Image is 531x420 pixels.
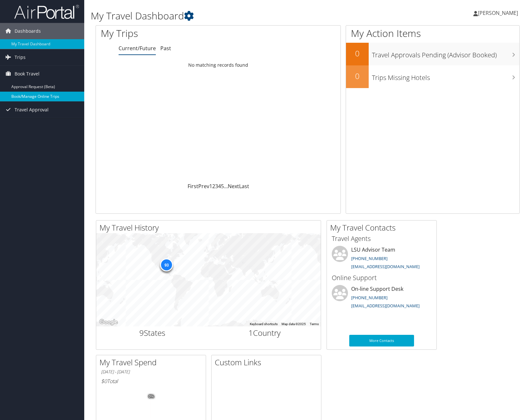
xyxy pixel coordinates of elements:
h3: Trips Missing Hotels [372,70,519,82]
h2: 0 [346,48,369,59]
a: Prev [198,183,209,190]
a: First [188,183,198,190]
h3: Online Support [332,273,432,282]
span: $0 [101,378,107,385]
h2: My Travel History [99,222,321,233]
a: Terms (opens in new tab) [310,322,319,326]
a: 2 [212,183,215,190]
span: [PERSON_NAME] [478,9,518,17]
span: Book Travel [15,66,40,82]
h1: My Travel Dashboard [91,9,380,23]
a: [EMAIL_ADDRESS][DOMAIN_NAME] [351,303,420,309]
span: … [224,183,228,190]
span: 1 [248,327,253,338]
h2: Custom Links [215,357,321,368]
a: 0Trips Missing Hotels [346,65,519,88]
a: Last [239,183,249,190]
a: [PHONE_NUMBER] [351,255,387,261]
a: Next [228,183,239,190]
span: Travel Approval [15,102,49,118]
span: Trips [15,49,26,65]
h3: Travel Approvals Pending (Advisor Booked) [372,47,519,60]
span: 9 [139,327,144,338]
span: Map data ©2025 [282,322,306,326]
h3: Travel Agents [332,234,432,243]
a: Current/Future [119,45,156,52]
a: [EMAIL_ADDRESS][DOMAIN_NAME] [351,264,420,269]
img: Google [98,318,119,326]
a: More Contacts [349,335,414,346]
h6: Total [101,378,201,385]
tspan: 0% [149,394,154,398]
h2: My Travel Contacts [330,222,436,233]
a: 1 [209,183,212,190]
h2: Country [214,327,316,338]
h2: My Travel Spend [99,357,206,368]
div: 93 [160,258,173,271]
h1: My Trips [101,27,234,40]
h6: [DATE] - [DATE] [101,369,201,375]
li: On-line Support Desk [329,285,435,312]
td: No matching records found [96,59,341,71]
a: Past [160,45,171,52]
h1: My Action Items [346,27,519,40]
a: 4 [218,183,221,190]
a: 0Travel Approvals Pending (Advisor Booked) [346,43,519,65]
h2: States [101,327,204,338]
button: Keyboard shortcuts [250,322,278,326]
a: [PHONE_NUMBER] [351,295,387,301]
a: 3 [215,183,218,190]
a: Open this area in Google Maps (opens a new window) [98,318,119,326]
a: 5 [221,183,224,190]
a: [PERSON_NAME] [473,3,525,23]
li: LSU Advisor Team [329,246,435,272]
h2: 0 [346,71,369,82]
img: airportal-logo.png [14,4,79,19]
span: Dashboards [15,23,41,39]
